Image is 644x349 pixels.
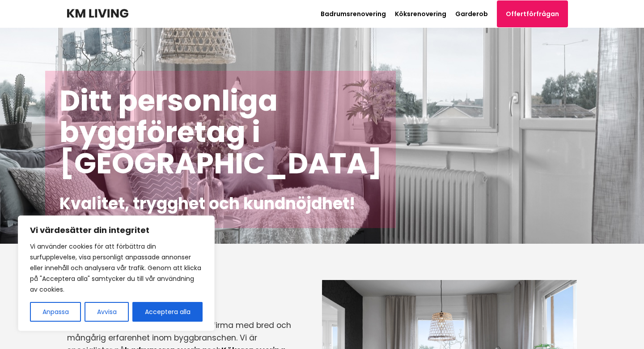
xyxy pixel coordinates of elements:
[395,9,446,18] a: Köksrenovering
[497,0,568,27] a: Offertförfrågan
[455,9,488,18] a: Garderob
[67,9,128,18] img: KM Living
[30,241,203,295] p: Vi använder cookies för att förbättra din surfupplevelse, visa personligt anpassade annonser elle...
[132,302,203,322] button: Acceptera alla
[59,85,381,179] h1: Ditt personliga byggföretag i [GEOGRAPHIC_DATA]
[30,225,203,236] p: Vi värdesätter din integritet
[321,9,386,18] a: Badrumsrenovering
[85,302,129,322] button: Avvisa
[30,302,81,322] button: Anpassa
[59,194,381,214] h2: Kvalitet, trygghet och kundnöjdhet!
